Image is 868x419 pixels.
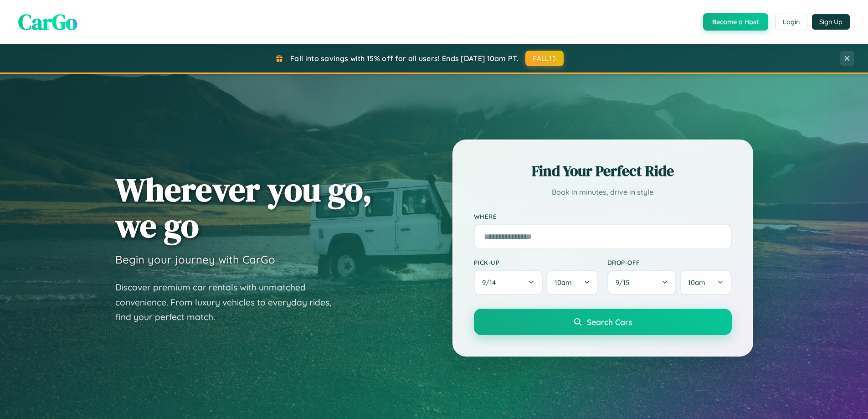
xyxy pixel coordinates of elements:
[688,278,705,287] span: 10am
[115,171,372,243] h1: Wherever you go, we go
[525,51,564,66] button: FALL15
[555,278,572,287] span: 10am
[616,278,634,287] span: 9 / 15
[812,14,850,30] button: Sign Up
[703,13,768,31] button: Become a Host
[680,270,731,295] button: 10am
[474,212,732,220] label: Where
[775,14,807,30] button: Login
[474,161,732,181] h2: Find Your Perfect Ride
[474,270,543,295] button: 9/14
[482,278,500,287] span: 9 / 14
[587,317,632,327] span: Search Cars
[474,186,732,199] p: Book in minutes, drive in style
[474,309,732,335] button: Search Cars
[290,54,519,63] span: Fall into savings with 15% off for all users! Ends [DATE] 10am PT.
[546,270,598,295] button: 10am
[607,259,732,266] label: Drop-off
[607,270,677,295] button: 9/15
[474,259,598,266] label: Pick-up
[115,280,343,325] p: Discover premium car rentals with unmatched convenience. From luxury vehicles to everyday rides, ...
[18,7,77,37] span: CarGo
[115,253,275,266] h3: Begin your journey with CarGo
